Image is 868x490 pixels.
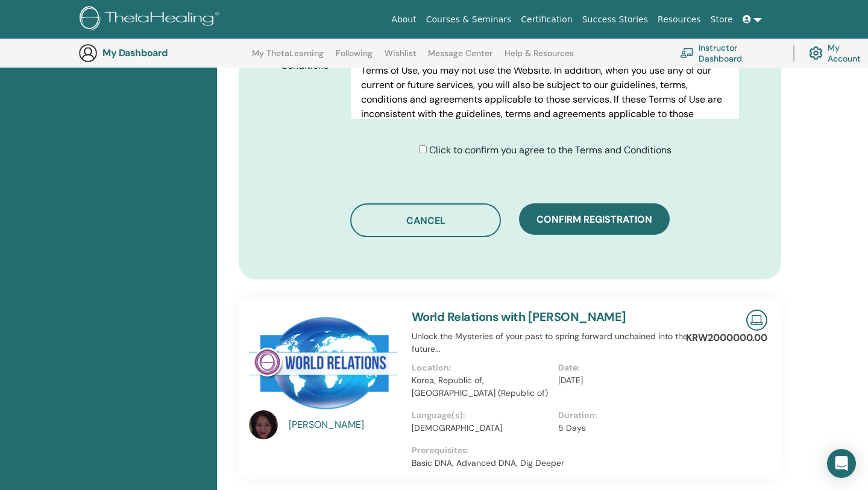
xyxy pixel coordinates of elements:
[653,8,706,31] a: Resources
[516,8,577,31] a: Certification
[746,310,767,331] img: Live Online Seminar
[421,8,517,31] a: Courses & Seminars
[412,309,626,325] a: World Relations with [PERSON_NAME]
[78,43,98,63] img: generic-user-icon.jpg
[412,457,705,469] p: Basic DNA, Advanced DNA, Dig Deeper
[558,374,697,387] p: [DATE]
[827,449,856,478] div: Open Intercom Messenger
[428,48,492,68] a: Message Center
[336,48,373,68] a: Following
[289,418,400,432] a: [PERSON_NAME]
[102,47,223,59] h3: My Dashboard
[361,34,729,136] p: PLEASE READ THESE TERMS OF USE CAREFULLY BEFORE USING THE WEBSITE. By using the Website, you agre...
[558,422,697,434] p: 5 Days
[706,8,738,31] a: Store
[249,410,278,439] img: default.jpg
[350,203,501,237] button: Cancel
[519,203,670,235] button: Confirm registration
[249,310,397,414] img: World Relations
[412,361,551,374] p: Location:
[558,361,697,374] p: Date:
[412,409,551,422] p: Language(s):
[385,48,417,68] a: Wishlist
[809,43,823,63] img: cog.svg
[406,214,445,227] span: Cancel
[80,6,224,33] img: logo.png
[505,48,574,68] a: Help & Resources
[412,444,705,457] p: Prerequisites:
[429,144,671,156] span: Click to confirm you agree to the Terms and Conditions
[680,48,694,58] img: chalkboard-teacher.svg
[680,40,779,66] a: Instructor Dashboard
[412,330,705,355] p: Unlock the Mysteries of your past to spring forward unchained into the future...
[412,374,551,399] p: Korea, Republic of, [GEOGRAPHIC_DATA] (Republic of)
[412,422,551,434] p: [DEMOGRAPHIC_DATA]
[577,8,653,31] a: Success Stories
[252,48,324,68] a: My ThetaLearning
[386,8,421,31] a: About
[536,213,652,226] span: Confirm registration
[686,331,767,345] p: KRW2000000.00
[558,409,697,422] p: Duration:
